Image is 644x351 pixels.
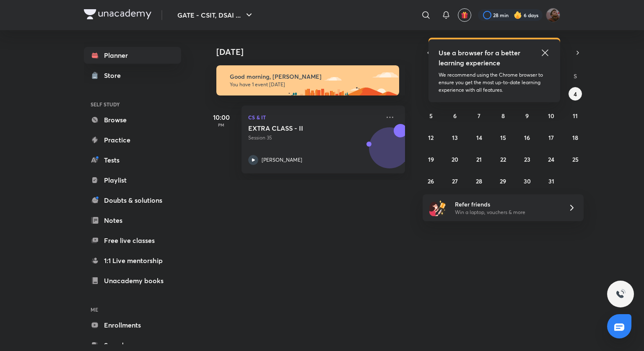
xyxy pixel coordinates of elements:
[569,131,582,144] button: October 18, 2025
[84,111,181,128] a: Browse
[424,174,438,188] button: October 26, 2025
[473,131,486,144] button: October 14, 2025
[476,155,482,163] abbr: October 21, 2025
[448,131,462,144] button: October 13, 2025
[84,192,181,209] a: Doubts & solutions
[501,112,505,120] abbr: October 8, 2025
[84,9,151,19] img: Company Logo
[569,87,582,101] button: October 4, 2025
[429,112,433,120] abbr: October 5, 2025
[216,65,399,95] img: morning
[524,155,530,163] abbr: October 23, 2025
[546,8,560,22] img: Suryansh Singh
[230,81,392,88] p: You have 1 event [DATE]
[545,174,558,188] button: October 31, 2025
[84,132,181,148] a: Practice
[548,155,554,163] abbr: October 24, 2025
[104,70,126,80] div: Store
[473,174,486,188] button: October 28, 2025
[84,212,181,229] a: Notes
[248,112,380,122] p: CS & IT
[452,177,458,185] abbr: October 27, 2025
[473,109,486,122] button: October 7, 2025
[496,131,510,144] button: October 15, 2025
[476,177,482,185] abbr: October 28, 2025
[205,112,238,122] h5: 10:00
[572,134,578,142] abbr: October 18, 2025
[500,177,506,185] abbr: October 29, 2025
[545,152,558,166] button: October 24, 2025
[428,134,434,142] abbr: October 12, 2025
[476,134,482,142] abbr: October 14, 2025
[520,131,534,144] button: October 16, 2025
[248,134,380,142] p: Session 35
[500,134,506,142] abbr: October 15, 2025
[520,109,534,122] button: October 9, 2025
[84,9,151,21] a: Company Logo
[428,177,434,185] abbr: October 26, 2025
[84,302,181,317] h6: ME
[496,109,510,122] button: October 8, 2025
[525,112,529,120] abbr: October 9, 2025
[574,90,577,98] abbr: October 4, 2025
[424,109,438,122] button: October 5, 2025
[453,112,457,120] abbr: October 6, 2025
[548,134,554,142] abbr: October 17, 2025
[452,155,458,163] abbr: October 20, 2025
[514,11,522,19] img: streak
[205,122,238,127] p: PM
[496,152,510,166] button: October 22, 2025
[84,172,181,188] a: Playlist
[569,152,582,166] button: October 25, 2025
[478,112,480,120] abbr: October 7, 2025
[461,11,468,19] img: avatar
[572,155,579,163] abbr: October 25, 2025
[84,317,181,333] a: Enrollments
[439,71,550,94] p: We recommend using the Chrome browser to ensure you get the most up-to-date learning experience w...
[84,47,181,64] a: Planner
[84,152,181,168] a: Tests
[230,73,392,80] h6: Good morning, [PERSON_NAME]
[172,7,259,23] button: GATE - CSIT, DSAI ...
[545,109,558,122] button: October 10, 2025
[574,72,577,80] abbr: Saturday
[520,152,534,166] button: October 23, 2025
[216,47,413,57] h4: [DATE]
[84,252,181,269] a: 1:1 Live mentorship
[424,131,438,144] button: October 12, 2025
[424,152,438,166] button: October 19, 2025
[458,8,471,22] button: avatar
[496,174,510,188] button: October 29, 2025
[452,134,458,142] abbr: October 13, 2025
[262,156,302,164] p: [PERSON_NAME]
[573,112,578,120] abbr: October 11, 2025
[84,97,181,111] h6: SELF STUDY
[473,152,486,166] button: October 21, 2025
[369,132,410,172] img: Avatar
[455,209,558,216] p: Win a laptop, vouchers & more
[455,200,558,209] h6: Refer friends
[569,109,582,122] button: October 11, 2025
[448,152,462,166] button: October 20, 2025
[84,67,181,84] a: Store
[448,174,462,188] button: October 27, 2025
[84,272,181,289] a: Unacademy books
[439,48,522,68] h5: Use a browser for a better learning experience
[248,124,353,132] h5: EXTRA CLASS - II
[524,177,531,185] abbr: October 30, 2025
[524,134,530,142] abbr: October 16, 2025
[84,232,181,249] a: Free live classes
[520,174,534,188] button: October 30, 2025
[548,177,554,185] abbr: October 31, 2025
[448,109,462,122] button: October 6, 2025
[615,289,626,299] img: ttu
[428,155,434,163] abbr: October 19, 2025
[545,131,558,144] button: October 17, 2025
[429,199,446,216] img: referral
[548,112,554,120] abbr: October 10, 2025
[500,155,506,163] abbr: October 22, 2025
